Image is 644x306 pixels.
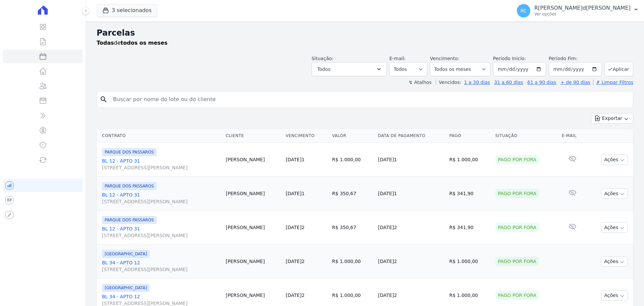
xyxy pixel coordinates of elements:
[560,80,590,85] a: + de 90 dias
[223,129,283,143] th: Cliente
[102,182,157,190] span: PARQUE DOS PASSAROS
[534,5,631,11] p: R[PERSON_NAME]d[PERSON_NAME]
[534,11,631,17] p: Ver opções
[430,56,459,61] label: Vencimento:
[527,80,556,85] a: 61 a 90 dias
[375,129,446,143] th: Data de Pagamento
[495,223,539,232] div: Pago por fora
[97,4,157,17] button: 3 selecionados
[591,113,633,124] button: Exportar
[601,256,628,267] button: Ações
[102,148,157,156] span: PARQUE DOS PASSAROS
[97,40,114,46] strong: Todas
[447,143,493,177] td: R$ 1.000,00
[447,245,493,278] td: R$ 1.000,00
[100,95,108,103] i: search
[102,158,220,171] a: BL 12 - APTO 31[STREET_ADDRESS][PERSON_NAME]
[286,293,305,298] a: [DATE]2
[97,39,167,47] p: de
[512,1,644,20] button: RC R[PERSON_NAME]d[PERSON_NAME] Ver opções
[312,62,387,76] button: Todos
[375,143,446,177] td: [DATE]1
[493,56,526,61] label: Período Inicío:
[559,129,586,143] th: E-mail
[286,259,305,264] a: [DATE]2
[286,191,305,196] a: [DATE]1
[521,8,527,13] span: RC
[286,225,305,230] a: [DATE]2
[312,56,333,61] label: Situação:
[601,188,628,199] button: Ações
[549,55,602,62] label: Período Fim:
[121,40,168,46] strong: todos os meses
[223,245,283,278] td: [PERSON_NAME]
[495,291,539,300] div: Pago por fora
[109,93,630,106] input: Buscar por nome do lote ou do cliente
[283,129,329,143] th: Vencimento
[436,80,461,85] label: Vencidos:
[329,177,375,211] td: R$ 350,67
[97,27,633,39] h2: Parcelas
[102,198,220,205] span: [STREET_ADDRESS][PERSON_NAME]
[223,143,283,177] td: [PERSON_NAME]
[375,177,446,211] td: [DATE]1
[286,157,305,162] a: [DATE]1
[447,129,493,143] th: Pago
[329,211,375,245] td: R$ 350,67
[593,80,633,85] a: ✗ Limpar Filtros
[329,245,375,278] td: R$ 1.000,00
[102,191,220,205] a: BL 12 - APTO 31[STREET_ADDRESS][PERSON_NAME]
[604,62,633,76] button: Aplicar
[375,211,446,245] td: [DATE]2
[601,155,628,165] button: Ações
[102,250,150,258] span: [GEOGRAPHIC_DATA]
[102,216,157,224] span: PARQUE DOS PASSAROS
[495,257,539,266] div: Pago por fora
[447,177,493,211] td: R$ 341,90
[102,225,220,239] a: BL 12 - APTO 31[STREET_ADDRESS][PERSON_NAME]
[495,189,539,198] div: Pago por fora
[495,155,539,164] div: Pago por fora
[102,164,220,171] span: [STREET_ADDRESS][PERSON_NAME]
[493,129,559,143] th: Situação
[102,259,220,273] a: BL 34 - APTO 12[STREET_ADDRESS][PERSON_NAME]
[389,56,406,61] label: E-mail:
[447,211,493,245] td: R$ 341,90
[601,222,628,233] button: Ações
[102,284,150,292] span: [GEOGRAPHIC_DATA]
[464,80,490,85] a: 1 a 30 dias
[409,80,431,85] label: ↯ Atalhos
[223,177,283,211] td: [PERSON_NAME]
[102,266,220,273] span: [STREET_ADDRESS][PERSON_NAME]
[317,65,330,73] span: Todos
[223,211,283,245] td: [PERSON_NAME]
[375,245,446,278] td: [DATE]2
[97,129,223,143] th: Contrato
[102,232,220,239] span: [STREET_ADDRESS][PERSON_NAME]
[601,290,628,301] button: Ações
[494,80,523,85] a: 31 a 60 dias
